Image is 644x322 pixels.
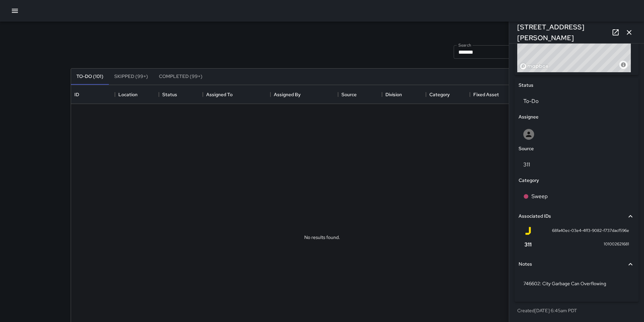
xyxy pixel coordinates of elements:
[74,85,79,104] div: ID
[473,85,499,104] div: Fixed Asset
[206,85,233,104] div: Assigned To
[153,69,208,85] button: Completed (99+)
[458,42,471,48] label: Search
[270,85,338,104] div: Assigned By
[118,85,138,104] div: Location
[470,85,514,104] div: Fixed Asset
[426,85,470,104] div: Category
[159,85,203,104] div: Status
[71,69,109,85] button: To-Do (101)
[71,85,115,104] div: ID
[385,85,402,104] div: Division
[338,85,382,104] div: Source
[429,85,450,104] div: Category
[274,85,301,104] div: Assigned By
[115,85,159,104] div: Location
[341,85,357,104] div: Source
[162,85,177,104] div: Status
[109,69,153,85] button: Skipped (99+)
[382,85,426,104] div: Division
[203,85,270,104] div: Assigned To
